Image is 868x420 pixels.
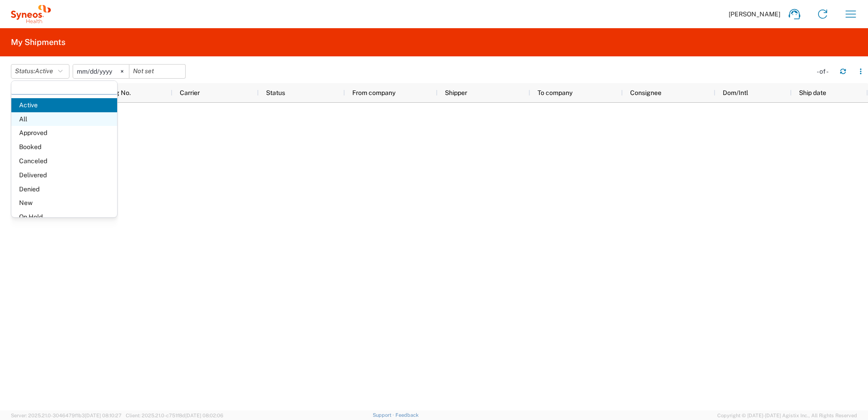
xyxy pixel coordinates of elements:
[729,10,780,18] span: [PERSON_NAME]
[717,411,857,420] span: Copyright © [DATE]-[DATE] Agistix Inc., All Rights Reserved
[11,168,117,182] span: Delivered
[11,196,117,210] span: New
[35,67,53,75] span: Active
[11,112,117,126] span: All
[11,98,117,112] span: Active
[723,89,748,96] span: Dom/Intl
[266,89,285,96] span: Status
[395,412,419,418] a: Feedback
[11,64,69,79] button: Status:Active
[11,37,65,48] h2: My Shipments
[11,154,117,168] span: Canceled
[11,140,117,154] span: Booked
[11,126,117,140] span: Approved
[180,89,200,96] span: Carrier
[630,89,661,96] span: Consignee
[129,65,185,78] input: Not set
[185,413,223,418] span: [DATE] 08:02:06
[538,89,572,96] span: To company
[11,182,117,196] span: Denied
[445,89,467,96] span: Shipper
[73,65,129,78] input: Not set
[11,413,122,418] span: Server: 2025.21.0-3046479f1b3
[373,412,395,418] a: Support
[817,67,833,75] div: - of -
[85,413,122,418] span: [DATE] 08:10:27
[799,89,826,96] span: Ship date
[352,89,395,96] span: From company
[11,210,117,224] span: On Hold
[126,413,223,418] span: Client: 2025.21.0-c751f8d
